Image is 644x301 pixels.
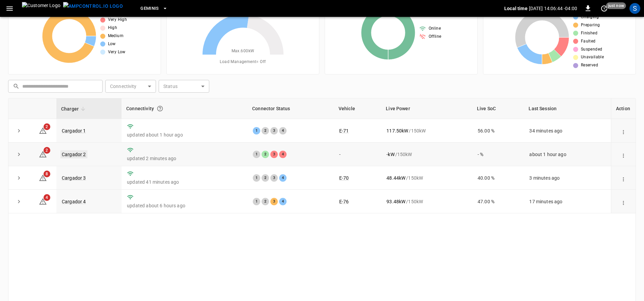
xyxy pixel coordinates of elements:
[524,98,611,119] th: Last Session
[108,17,127,23] span: Very High
[253,198,260,205] div: 1
[270,127,278,134] div: 3
[14,197,24,207] button: expand row
[62,199,86,204] a: Cargador 4
[429,25,441,32] span: Online
[386,127,408,134] p: 117.50 kW
[581,14,599,21] span: Charging
[619,127,628,134] div: action cell options
[61,105,87,113] span: Charger
[619,151,628,158] div: action cell options
[334,98,381,119] th: Vehicle
[62,175,86,181] a: Cargador 3
[472,143,524,166] td: - %
[270,174,278,182] div: 3
[381,98,472,119] th: Live Power
[138,2,170,15] button: Geminis
[44,194,50,201] span: 4
[108,49,126,56] span: Very Low
[127,179,242,185] p: updated 41 minutes ago
[619,175,628,181] div: action cell options
[14,126,24,136] button: expand row
[127,202,242,209] p: updated about 6 hours ago
[386,198,405,205] p: 93.48 kW
[253,127,260,134] div: 1
[127,155,242,162] p: updated 2 minutes ago
[270,198,278,205] div: 3
[62,128,86,133] a: Cargador 1
[262,174,269,182] div: 2
[581,30,597,37] span: Finished
[279,198,287,205] div: 4
[524,166,611,190] td: 3 minutes ago
[386,175,405,181] p: 48.44 kW
[39,127,47,133] a: 2
[581,54,604,61] span: Unavailable
[154,102,166,115] button: Connection between the charger and our software.
[581,38,596,45] span: Faulted
[44,123,50,130] span: 2
[108,41,116,48] span: Low
[334,143,381,166] td: -
[339,175,349,181] a: E-70
[386,127,467,134] div: / 150 kW
[262,198,269,205] div: 2
[253,174,260,182] div: 1
[262,151,269,158] div: 2
[108,25,117,31] span: High
[339,128,349,133] a: E-71
[472,119,524,143] td: 56.00 %
[472,98,524,119] th: Live SoC
[253,151,260,158] div: 1
[581,62,598,69] span: Reserved
[247,98,334,119] th: Connector Status
[39,175,47,180] a: 8
[429,33,441,40] span: Offline
[581,22,600,29] span: Preparing
[472,166,524,190] td: 40.00 %
[619,198,628,205] div: action cell options
[44,147,50,154] span: 2
[14,173,24,183] button: expand row
[270,151,278,158] div: 3
[339,199,349,204] a: E-76
[262,127,269,134] div: 2
[220,59,266,65] span: Load Management = Off
[63,2,123,10] img: ampcontrol.io logo
[524,143,611,166] td: about 1 hour ago
[60,150,87,158] a: Cargador 2
[599,3,610,14] button: set refresh interval
[126,102,243,115] div: Connectivity
[44,171,50,177] span: 8
[39,151,47,156] a: 2
[386,175,467,181] div: / 150 kW
[472,190,524,213] td: 47.00 %
[279,151,287,158] div: 4
[14,149,24,159] button: expand row
[386,198,467,205] div: / 150 kW
[504,5,528,12] p: Local time
[22,2,60,15] img: Customer Logo
[39,199,47,204] a: 4
[279,127,287,134] div: 4
[524,190,611,213] td: 17 minutes ago
[611,98,636,119] th: Action
[386,151,394,158] p: - kW
[524,119,611,143] td: 34 minutes ago
[529,5,577,12] p: [DATE] 14:06:44 -04:00
[279,174,287,182] div: 4
[232,48,254,55] span: Max. 600 kW
[140,5,159,12] span: Geminis
[581,46,602,53] span: Suspended
[606,2,626,9] span: just now
[127,131,242,138] p: updated about 1 hour ago
[108,33,124,39] span: Medium
[629,3,640,14] div: profile-icon
[386,151,467,158] div: / 150 kW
